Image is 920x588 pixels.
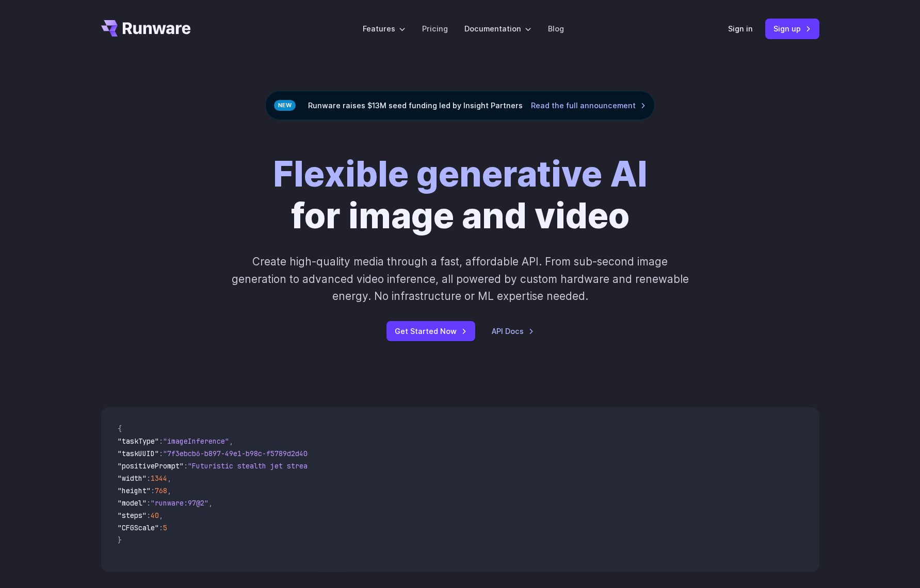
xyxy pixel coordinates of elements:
[363,23,406,35] label: Features
[765,19,819,39] a: Sign up
[118,486,151,495] span: "height"
[167,474,171,483] span: ,
[386,321,475,341] a: Get Started Now
[159,449,163,458] span: :
[167,486,171,495] span: ,
[230,253,690,305] p: Create high-quality media through a fast, affordable API. From sub-second image generation to adv...
[208,498,213,508] span: ,
[163,523,167,532] span: 5
[159,436,163,446] span: :
[422,23,448,35] a: Pricing
[548,23,564,35] a: Blog
[492,325,534,337] a: API Docs
[728,23,753,35] a: Sign in
[118,523,159,532] span: "CFGScale"
[155,486,167,495] span: 768
[118,474,147,483] span: "width"
[118,461,184,471] span: "positivePrompt"
[118,436,159,446] span: "taskType"
[184,461,188,471] span: :
[151,511,159,520] span: 40
[163,449,320,458] span: "7f3ebcb6-b897-49e1-b98c-f5789d2d40d7"
[273,153,648,195] strong: Flexible generative AI
[118,511,147,520] span: "steps"
[118,449,159,458] span: "taskUUID"
[151,486,155,495] span: :
[118,535,122,545] span: }
[147,474,151,483] span: :
[273,153,648,237] h1: for image and video
[265,91,655,120] div: Runware raises $13M seed funding led by Insight Partners
[163,436,229,446] span: "imageInference"
[118,424,122,433] span: {
[464,23,531,35] label: Documentation
[188,461,563,471] span: "Futuristic stealth jet streaking through a neon-lit cityscape with glowing purple exhaust"
[151,498,208,508] span: "runware:97@2"
[159,511,163,520] span: ,
[118,498,147,508] span: "model"
[147,511,151,520] span: :
[151,474,167,483] span: 1344
[159,523,163,532] span: :
[531,99,646,111] a: Read the full announcement
[229,436,233,446] span: ,
[147,498,151,508] span: :
[101,20,191,37] a: Go to /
